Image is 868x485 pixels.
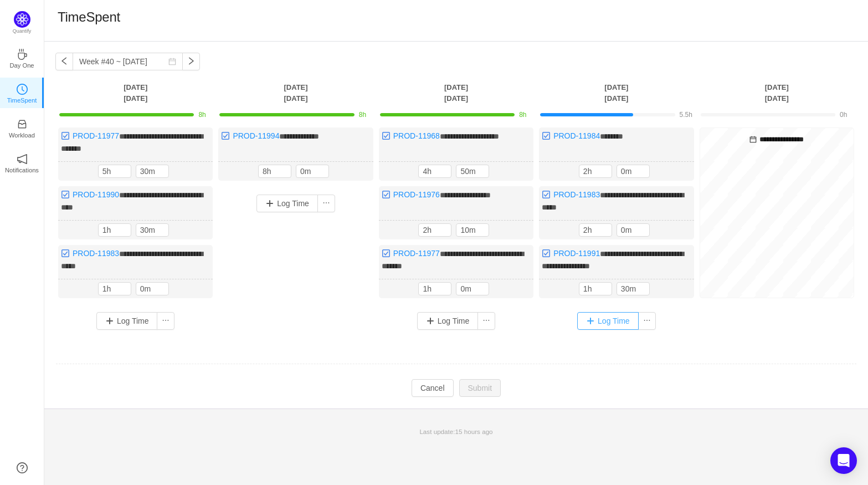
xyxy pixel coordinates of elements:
p: Day One [9,60,34,70]
i: icon: calendar [168,58,176,65]
th: [DATE] [DATE] [697,81,857,104]
th: [DATE] [DATE] [215,81,376,104]
span: 8h [359,111,366,119]
button: Log Time [96,312,158,330]
img: 10318 [61,249,70,258]
a: PROD-11991 [553,249,600,258]
button: Cancel [412,379,454,397]
img: 10318 [382,190,391,199]
button: icon: ellipsis [638,312,656,330]
h1: TimeSpent [58,9,120,25]
button: icon: ellipsis [317,195,335,212]
button: icon: left [55,53,73,70]
img: 10318 [542,190,551,199]
i: icon: calendar [749,136,757,143]
button: Submit [459,379,501,397]
button: Log Time [256,195,318,212]
img: 10318 [61,131,70,140]
div: Open Intercom Messenger [830,447,857,474]
a: icon: inboxWorkload [17,122,28,133]
a: PROD-11977 [73,131,119,140]
button: Log Time [577,312,639,330]
p: Notifications [5,165,39,175]
img: Quantify [14,11,30,28]
a: icon: coffeeDay One [17,52,28,63]
span: 8h [198,111,206,119]
a: PROD-11983 [553,190,600,199]
img: 10318 [221,131,230,140]
span: 8h [519,111,526,119]
span: 0h [840,111,847,119]
a: PROD-11968 [393,131,440,140]
a: PROD-11976 [393,190,440,199]
th: [DATE] [DATE] [536,81,696,104]
span: 5.5h [680,111,692,119]
a: PROD-11983 [73,249,119,258]
span: 15 hours ago [455,428,493,435]
p: Workload [9,130,35,140]
img: 10318 [382,249,391,258]
a: icon: notificationNotifications [17,157,28,168]
i: icon: inbox [17,119,28,130]
img: 10318 [382,131,391,140]
span: Last update: [419,428,492,435]
a: icon: clock-circleTimeSpent [17,87,28,98]
i: icon: notification [17,154,28,165]
a: icon: question-circle [17,462,28,473]
p: TimeSpent [7,95,37,105]
th: [DATE] [DATE] [55,81,215,104]
i: icon: clock-circle [17,84,28,95]
a: PROD-11984 [553,131,600,140]
img: 10318 [542,131,551,140]
button: icon: ellipsis [157,312,174,330]
button: Log Time [417,312,479,330]
button: icon: ellipsis [477,312,495,330]
p: Quantify [13,28,32,35]
i: icon: coffee [17,49,28,60]
input: Select a week [73,53,183,70]
a: PROD-11990 [73,190,119,199]
img: 10318 [61,190,70,199]
img: 10318 [542,249,551,258]
a: PROD-11977 [393,249,440,258]
a: PROD-11994 [233,131,279,140]
button: icon: right [182,53,200,70]
th: [DATE] [DATE] [376,81,536,104]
